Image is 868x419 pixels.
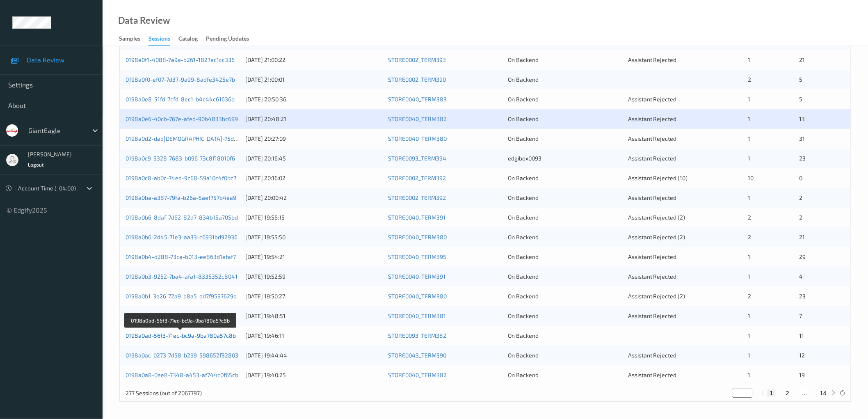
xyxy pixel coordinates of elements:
span: 23 [799,155,806,162]
a: 0198a0a8-0ee8-7348-a453-af744c0f65cb [126,371,238,378]
div: Sessions [148,34,170,46]
span: 1 [748,332,750,339]
span: 12 [799,352,805,359]
div: On Backend [508,95,622,103]
span: Assistant Rejected [628,253,677,260]
div: [DATE] 19:50:27 [245,292,382,300]
span: 21 [799,234,805,240]
div: Catalog [178,34,198,45]
span: 23 [799,293,806,300]
div: [DATE] 19:52:59 [245,272,382,281]
span: 31 [799,135,805,142]
span: 2 [748,293,751,300]
a: 0198a0b3-9252-7ba4-afa1-8335352c8041 [126,273,238,280]
span: Assistant Rejected (10) [628,174,688,181]
a: 0198a0d2-dad[DEMOGRAPHIC_DATA]-75da-9874-bd37c4377d78 [126,135,294,142]
div: [DATE] 20:50:36 [245,95,382,103]
span: 29 [799,253,806,260]
a: STORE0002_TERM392 [388,194,446,201]
a: STORE0093_TERM394 [388,155,446,162]
a: 0198a0c8-ab0c-74ed-9c68-59a10c4f0bc7 [126,174,236,181]
span: Assistant Rejected [628,56,677,63]
a: 0198a0e8-51fd-7cfd-8ec1-b4c44c61636b [126,96,235,103]
span: 19 [799,371,805,378]
span: 1 [748,135,750,142]
span: 0 [799,174,803,181]
span: 7 [799,312,802,319]
span: 1 [748,352,750,359]
a: 0198a0af-c90d-7a6e-918d-b77e964ffd10 [126,312,233,319]
span: 2 [748,234,751,240]
span: 5 [799,76,803,83]
a: 0198a0ad-56f3-71ec-bc9a-9ba780a57c8b [126,332,236,339]
div: [DATE] 19:54:21 [245,253,382,261]
a: STORE0002_TERM393 [388,56,446,63]
div: On Backend [508,332,622,340]
a: STORE0040_TERM381 [388,312,446,319]
div: On Backend [508,213,622,222]
span: 2 [799,214,803,221]
a: 0198a0ba-a387-79fa-b26a-5aef757b4ea9 [126,194,236,201]
span: Assistant Rejected (2) [628,234,685,240]
span: 2 [799,194,803,201]
div: On Backend [508,115,622,123]
span: 2 [748,214,751,221]
a: STORE0002_TERM390 [388,76,446,83]
span: 10 [748,174,754,181]
button: ... [800,389,810,397]
button: 2 [783,389,792,397]
div: [DATE] 19:56:15 [245,213,382,222]
div: [DATE] 19:55:50 [245,233,382,241]
a: 0198a0b1-3e26-72a9-b8a5-dd7f9597629e [126,293,237,300]
a: 0198a0b6-8daf-7d62-82d7-834b15a705bd [126,214,238,221]
div: On Backend [508,56,622,64]
span: 13 [799,115,805,122]
span: Assistant Rejected [628,155,677,162]
span: 2 [748,76,751,83]
span: 5 [799,96,803,103]
span: 4 [799,273,803,280]
a: STORE0093_TERM382 [388,332,446,339]
a: 0198a0f1-4088-7a9a-b261-1827ac1cc336 [126,56,235,63]
div: Pending Updates [206,34,249,45]
div: Samples [119,34,140,45]
a: STORE0040_TERM391 [388,273,445,280]
span: Assistant Rejected [628,371,677,378]
div: On Backend [508,312,622,320]
span: 1 [748,56,750,63]
a: 0198a0b6-2d45-71e3-aa33-c6931bd92936 [126,234,238,240]
div: [DATE] 19:48:51 [245,312,382,320]
a: STORE0040_TERM380 [388,293,447,300]
div: edgibox0093 [508,154,622,163]
a: STORE0002_TERM392 [388,174,446,181]
a: 0198a0f0-ef07-7d37-9a99-8adfe3425e7b [126,76,235,83]
button: 1 [767,389,776,397]
a: STORE0040_TERM391 [388,214,445,221]
div: On Backend [508,174,622,182]
a: Samples [119,33,148,45]
span: Assistant Rejected [628,96,677,103]
a: STORE0040_TERM383 [388,96,447,103]
span: Assistant Rejected (2) [628,214,685,221]
span: Assistant Rejected [628,135,677,142]
span: Assistant Rejected [628,273,677,280]
span: 1 [748,273,750,280]
div: On Backend [508,135,622,143]
div: [DATE] 20:16:45 [245,154,382,163]
div: [DATE] 20:27:09 [245,135,382,143]
a: STORE0043_TERM390 [388,352,446,359]
div: [DATE] 20:16:02 [245,174,382,182]
div: [DATE] 21:00:01 [245,76,382,84]
p: 277 Sessions (out of 2067797) [126,389,202,397]
span: 1 [748,155,750,162]
div: [DATE] 21:00:22 [245,56,382,64]
span: 21 [799,56,805,63]
a: Catalog [178,33,206,45]
a: STORE0040_TERM380 [388,135,447,142]
span: 1 [748,96,750,103]
div: On Backend [508,351,622,359]
div: [DATE] 19:46:11 [245,332,382,340]
span: Assistant Rejected [628,194,677,201]
div: On Backend [508,371,622,379]
a: STORE0040_TERM395 [388,253,446,260]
